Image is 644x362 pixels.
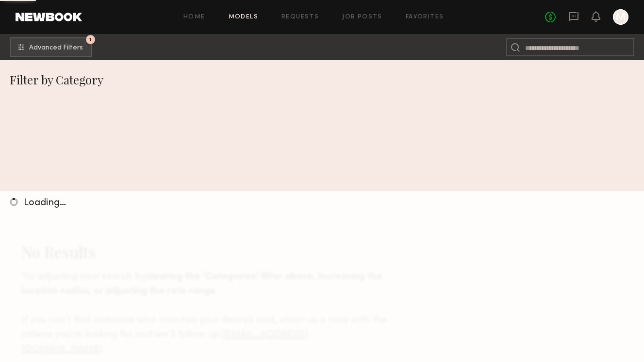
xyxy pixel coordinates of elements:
[10,37,92,57] button: 1Advanced Filters
[89,37,92,42] span: 1
[342,14,382,20] a: Job Posts
[229,14,258,20] a: Models
[613,9,628,25] a: M
[24,198,66,208] span: Loading…
[29,45,83,51] span: Advanced Filters
[406,14,444,20] a: Favorites
[183,14,205,20] a: Home
[281,14,319,20] a: Requests
[10,72,644,87] div: Filter by Category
